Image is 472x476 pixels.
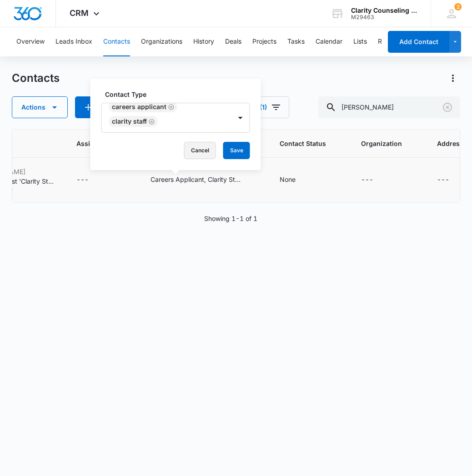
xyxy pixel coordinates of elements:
[223,142,250,159] button: Save
[361,175,373,185] div: ---
[103,27,130,56] button: Contacts
[193,27,214,56] button: History
[12,71,60,85] h1: Contacts
[280,175,296,184] div: None
[105,90,254,99] label: Contact Type
[112,104,166,110] div: Careers Applicant
[204,214,257,223] p: Showing 1-1 of 1
[260,104,267,110] span: (1)
[454,3,462,10] span: 2
[318,96,460,118] input: Search Contacts
[76,139,115,148] span: Assigned To
[112,118,147,125] div: Clarity Staff
[166,104,175,110] div: Remove Careers Applicant
[141,27,182,56] button: Organizations
[437,139,463,148] span: Address
[252,27,276,56] button: Projects
[437,175,449,185] div: ---
[388,31,449,53] button: Add Contact
[76,175,89,185] div: ---
[280,175,312,185] div: Contact Status - None - Select to Edit Field
[151,175,241,184] div: Careers Applicant, Clarity Staff
[440,100,455,115] button: Clear
[55,27,92,56] button: Leads Inbox
[351,14,417,20] div: account id
[147,118,155,125] div: Remove Clarity Staff
[75,96,131,118] button: Add Contact
[361,139,402,148] span: Organization
[16,27,45,56] button: Overview
[280,139,326,148] span: Contact Status
[287,27,305,56] button: Tasks
[437,175,466,185] div: Address - - Select to Edit Field
[378,27,401,56] button: Reports
[361,175,390,185] div: Organization - - Select to Edit Field
[70,8,89,18] span: CRM
[353,27,367,56] button: Lists
[351,7,417,14] div: account name
[446,71,460,85] button: Actions
[184,142,216,159] button: Cancel
[454,3,462,10] div: notifications count
[316,27,342,56] button: Calendar
[76,175,105,185] div: Assigned To - - Select to Edit Field
[225,27,241,56] button: Deals
[151,175,258,185] div: Contact Type - Careers Applicant, Clarity Staff - Select to Edit Field
[12,96,68,118] button: Actions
